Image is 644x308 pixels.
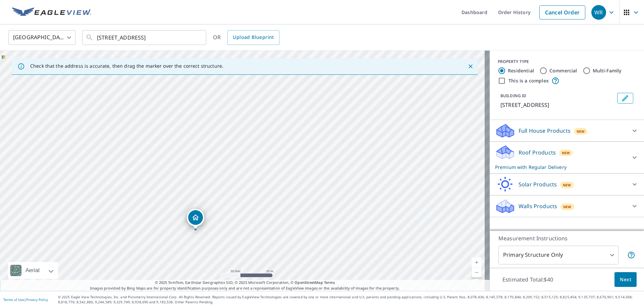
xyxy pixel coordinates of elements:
a: Cancel Order [539,5,585,19]
div: Aerial [23,262,42,279]
span: New [563,204,572,209]
div: PROPERTY TYPE [498,59,636,65]
span: Next [620,275,631,284]
span: Your report will include only the primary structure on the property. For example, a detached gara... [627,251,635,259]
span: Upload Blueprint [233,33,274,42]
div: Full House ProductsNew [495,123,639,139]
div: Primary Structure Only [498,246,619,264]
input: Search by address or latitude-longitude [97,28,193,47]
span: New [563,182,571,188]
span: New [562,150,570,156]
a: Current Level 19, Zoom In [472,257,482,267]
p: Measurement Instructions [498,234,635,242]
div: Aerial [8,262,58,279]
p: Full House Products [519,127,571,135]
p: [STREET_ADDRESS] [500,101,614,109]
a: OpenStreetMap [294,280,323,285]
div: Walls ProductsNew [495,198,639,214]
p: Check that the address is accurate, then drag the marker over the correct structure. [30,63,223,69]
label: Commercial [549,67,577,74]
div: Roof ProductsNewPremium with Regular Delivery [495,144,639,171]
span: New [577,129,585,134]
button: Next [614,272,637,287]
label: This is a complex [508,77,549,84]
a: Terms of Use [3,297,24,302]
div: [GEOGRAPHIC_DATA] [8,28,75,47]
img: EV Logo [12,7,91,17]
a: Privacy Policy [26,297,48,302]
p: Estimated Total: $40 [497,272,558,287]
button: Close [466,62,475,71]
p: BUILDING ID [500,93,526,99]
p: Premium with Regular Delivery [495,164,627,171]
p: Solar Products [519,180,557,188]
div: Dropped pin, building 1, Residential property, 9023 Paseo Grande San Antonio, TX 78245 [187,209,204,230]
p: Roof Products [519,148,556,157]
div: Solar ProductsNew [495,176,639,192]
div: WR [591,5,606,20]
p: Walls Products [519,202,557,210]
a: Current Level 19, Zoom Out [472,267,482,278]
p: © 2025 Eagle View Technologies, Inc. and Pictometry International Corp. All Rights Reserved. Repo... [58,295,641,305]
button: Edit building 1 [617,93,633,104]
span: © 2025 TomTom, Earthstar Geographics SIO, © 2025 Microsoft Corporation, © [155,280,335,286]
div: OR [213,30,279,45]
a: Terms [324,280,335,285]
label: Multi-Family [593,67,622,74]
a: Upload Blueprint [227,30,279,45]
p: | [3,298,48,302]
label: Residential [508,67,534,74]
